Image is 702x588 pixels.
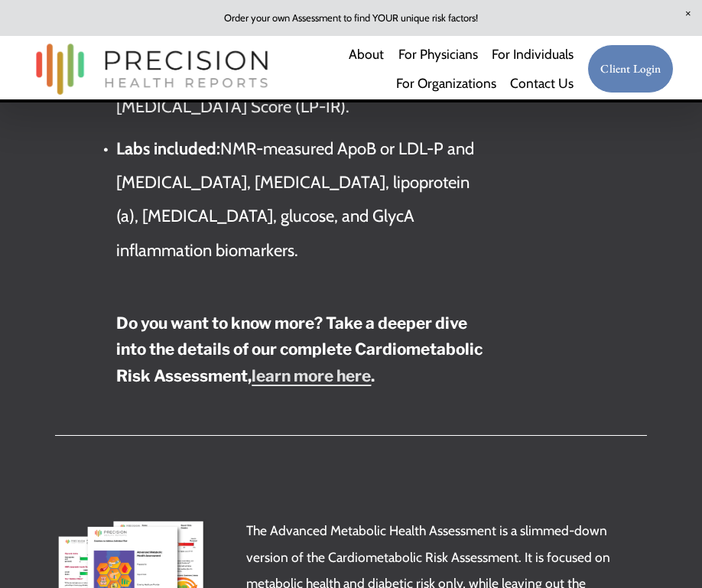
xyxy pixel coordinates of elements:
[427,392,702,588] iframe: Chat Widget
[398,40,478,69] a: For Physicians
[396,70,496,97] span: For Organizations
[371,366,375,385] strong: .
[396,69,496,98] a: folder dropdown
[349,40,384,69] a: About
[510,69,574,98] a: Contact Us
[116,313,486,385] strong: Do you want to know more? Take a deeper dive into the details of our complete Cardiometabolic Ris...
[116,132,483,268] p: NMR-measured ApoB or LDL-P and [MEDICAL_DATA], [MEDICAL_DATA], lipoprotein (a), [MEDICAL_DATA], g...
[587,44,674,93] a: Client Login
[116,138,220,159] strong: Labs included:
[492,40,574,69] a: For Individuals
[28,37,276,102] img: Precision Health Reports
[252,366,371,385] a: learn more here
